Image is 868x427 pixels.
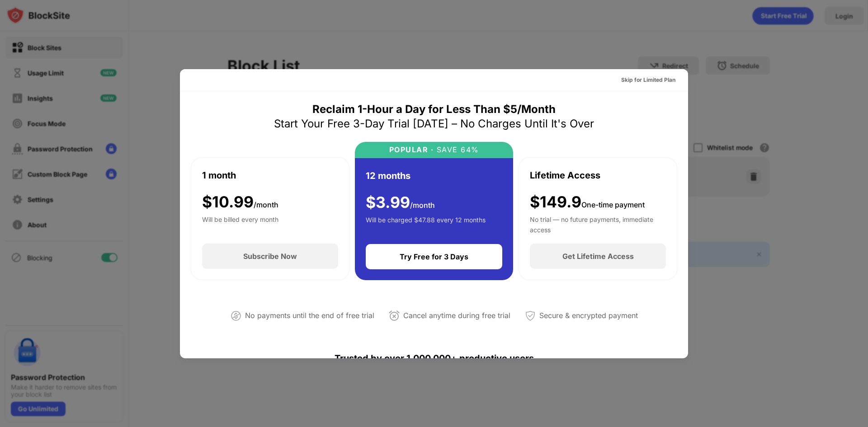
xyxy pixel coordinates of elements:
[254,200,278,209] span: /month
[530,169,600,182] div: Lifetime Access
[243,252,297,261] div: Subscribe Now
[389,145,434,154] div: POPULAR ·
[400,252,468,261] div: Try Free for 3 Days
[530,193,645,211] div: $149.9
[366,193,435,212] div: $ 3.99
[202,193,278,211] div: $ 10.99
[434,145,479,154] div: SAVE 64%
[581,200,645,209] span: One-time payment
[525,310,536,321] img: secured-payment
[410,201,435,210] span: /month
[231,310,241,321] img: not-paying
[389,310,400,321] img: cancel-anytime
[202,215,278,233] div: Will be billed every month
[621,75,675,84] div: Skip for Limited Plan
[539,309,638,322] div: Secure & encrypted payment
[366,215,486,233] div: Will be charged $47.88 every 12 months
[245,309,374,322] div: No payments until the end of free trial
[403,309,510,322] div: Cancel anytime during free trial
[366,169,410,183] div: 12 months
[312,102,556,117] div: Reclaim 1-Hour a Day for Less Than $5/Month
[274,117,594,131] div: Start Your Free 3-Day Trial [DATE] – No Charges Until It's Over
[530,215,666,233] div: No trial — no future payments, immediate access
[191,337,677,380] div: Trusted by over 1,000,000+ productive users
[202,169,236,182] div: 1 month
[562,252,634,261] div: Get Lifetime Access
